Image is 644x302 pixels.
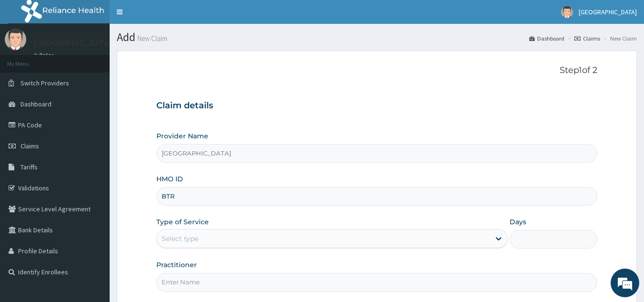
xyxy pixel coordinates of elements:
a: Online [33,52,56,59]
label: Type of Service [156,217,209,227]
label: HMO ID [156,174,183,184]
span: Tariffs [20,163,38,171]
p: Step 1 of 2 [156,65,598,76]
span: Claims [20,142,39,150]
p: [GEOGRAPHIC_DATA] [33,39,112,47]
span: Dashboard [20,100,51,108]
label: Provider Name [156,131,208,141]
input: Enter Name [156,273,598,292]
label: Days [510,217,526,227]
div: Select type [162,234,198,243]
h3: Claim details [156,101,598,111]
li: New Claim [601,34,637,42]
a: Dashboard [529,34,564,42]
span: Switch Providers [20,79,69,87]
img: User Image [561,6,573,18]
span: [GEOGRAPHIC_DATA] [579,8,637,16]
img: User Image [5,29,26,50]
h1: Add [117,31,637,43]
small: New Claim [135,35,167,42]
a: Claims [574,34,600,42]
input: Enter HMO ID [156,187,598,206]
label: Practitioner [156,260,197,270]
